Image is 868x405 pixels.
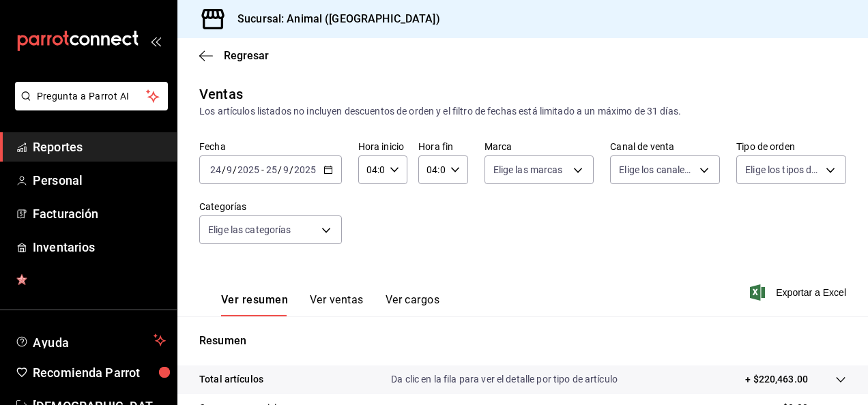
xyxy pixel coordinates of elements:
[199,372,263,387] p: Total artículos
[753,284,846,301] button: Exportar a Excel
[199,142,342,151] label: Fecha
[265,164,278,175] input: --
[33,171,166,190] span: Personal
[15,82,168,110] button: Pregunta a Parrot AI
[33,332,148,348] span: Ayuda
[745,163,821,177] span: Elige los tipos de orden
[227,11,440,27] h3: Sucursal: Animal ([GEOGRAPHIC_DATA])
[221,293,439,316] div: navigation tabs
[736,142,846,151] label: Tipo de orden
[289,164,293,175] span: /
[208,223,291,237] span: Elige las categorías
[33,363,166,382] span: Recomienda Parrot
[745,372,808,387] p: + $220,463.00
[150,35,161,46] button: open_drawer_menu
[199,84,243,104] div: Ventas
[310,293,364,316] button: Ver ventas
[261,164,264,175] span: -
[278,164,282,175] span: /
[226,164,233,175] input: --
[199,333,846,349] p: Resumen
[199,104,846,119] div: Los artículos listados no incluyen descuentos de orden y el filtro de fechas está limitado a un m...
[33,205,166,223] span: Facturación
[293,164,317,175] input: ----
[386,293,440,316] button: Ver cargos
[391,372,618,387] p: Da clic en la fila para ver el detalle por tipo de artículo
[619,163,695,177] span: Elige los canales de venta
[358,142,407,151] label: Hora inicio
[222,164,226,175] span: /
[283,164,289,175] input: --
[33,238,166,256] span: Inventarios
[199,49,269,62] button: Regresar
[199,202,342,211] label: Categorías
[37,89,147,104] span: Pregunta a Parrot AI
[418,142,467,151] label: Hora fin
[233,164,237,175] span: /
[610,142,720,151] label: Canal de venta
[221,293,288,316] button: Ver resumen
[237,164,260,175] input: ----
[484,142,594,151] label: Marca
[224,49,269,62] span: Regresar
[33,138,166,156] span: Reportes
[209,164,222,175] input: --
[10,99,168,113] a: Pregunta a Parrot AI
[493,163,563,177] span: Elige las marcas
